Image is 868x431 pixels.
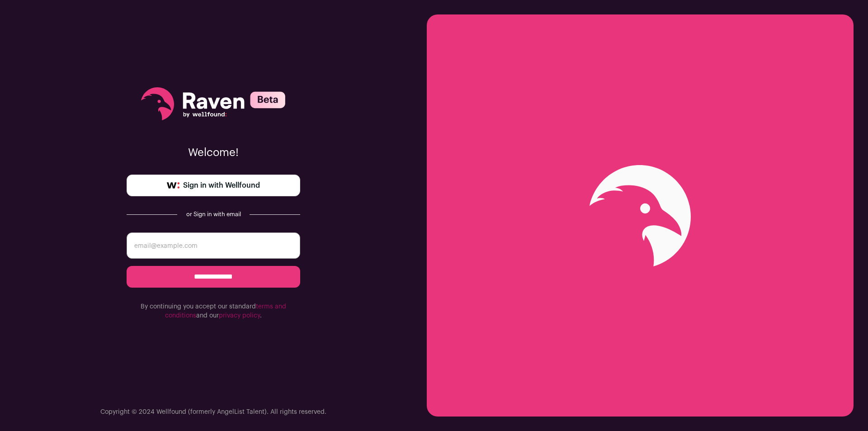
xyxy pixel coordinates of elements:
[100,407,326,417] p: Copyright © 2024 Wellfound (formerly AngelList Talent). All rights reserved.
[184,211,242,218] div: or Sign in with email
[167,182,179,189] img: wellfound-symbol-flush-black-fb3c872781a75f747ccb3a119075da62bfe97bd399995f84a933054e44a575c4.png
[183,180,260,191] span: Sign in with Wellfound
[219,313,260,319] a: privacy policy
[127,146,300,160] p: Welcome!
[127,175,300,196] a: Sign in with Wellfound
[127,232,300,259] input: email@example.com
[127,302,300,320] p: By continuing you accept our standard and our .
